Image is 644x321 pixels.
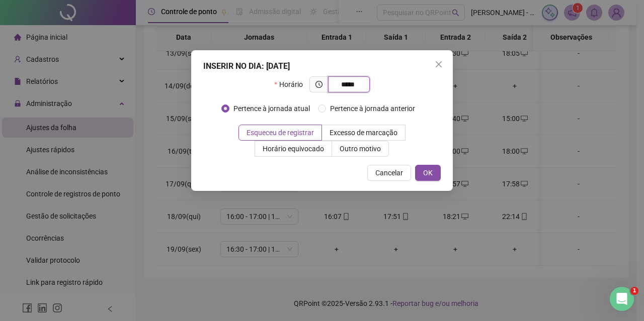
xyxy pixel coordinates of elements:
[423,167,433,178] span: OK
[367,165,411,181] button: Cancelar
[229,103,314,114] span: Pertence à jornada atual
[435,60,443,68] span: close
[330,129,397,137] span: Excesso de marcação
[610,287,634,311] iframe: Intercom live chat
[315,81,323,88] span: clock-circle
[247,129,314,137] span: Esqueceu de registrar
[431,56,447,72] button: Close
[630,287,638,295] span: 1
[340,145,381,153] span: Outro motivo
[375,167,403,178] span: Cancelar
[415,165,441,181] button: OK
[203,60,441,72] div: INSERIR NO DIA : [DATE]
[263,145,324,153] span: Horário equivocado
[274,76,309,92] label: Horário
[326,103,419,114] span: Pertence à jornada anterior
